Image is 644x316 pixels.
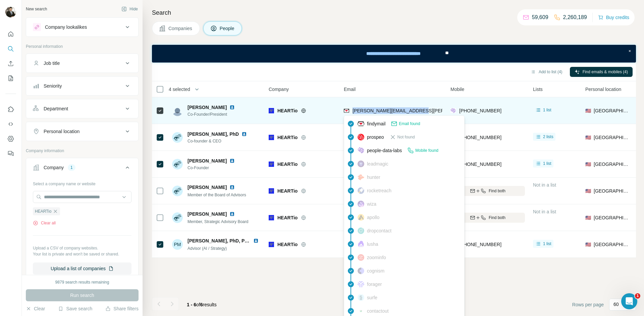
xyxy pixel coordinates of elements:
span: [PERSON_NAME] [187,184,227,191]
img: LinkedIn logo [229,185,235,190]
span: 🇺🇸 [585,161,591,168]
span: HEARTio [277,107,298,114]
span: zoominfo [367,254,386,261]
span: contactout [367,308,389,314]
div: 9879 search results remaining [55,279,109,285]
span: Company [269,86,289,93]
button: Clear [26,305,45,312]
img: Logo of HEARTio [269,162,274,167]
span: Companies [168,25,193,32]
img: provider hunter logo [358,174,364,180]
div: Select a company name or website [33,178,131,187]
button: My lists [5,72,16,84]
span: [PERSON_NAME], PhD, PMP [187,238,252,243]
button: Company1 [26,160,138,178]
span: HEARTio [277,188,298,194]
img: provider zoominfo logo [358,254,364,261]
span: [GEOGRAPHIC_DATA] [594,134,630,141]
button: Seniority [26,78,138,94]
span: 1 list [543,107,551,113]
span: Email found [399,121,420,127]
div: Company lookalikes [45,24,87,30]
button: Search [5,43,16,55]
span: Find emails & mobiles (4) [583,69,628,75]
img: provider people-data-labs logo [358,147,364,153]
span: Lists [533,86,543,93]
span: 1 list [543,161,551,167]
span: HEARTio [277,214,298,221]
span: surfe [367,294,377,301]
span: 🇺🇸 [585,188,591,194]
span: Member, Strategic Advisory Board [187,219,248,224]
span: 4 selected [169,86,190,93]
img: provider findymail logo [344,107,349,114]
span: 🇺🇸 [585,241,591,248]
button: Use Surfe API [5,118,16,130]
button: Quick start [5,28,16,40]
p: 59,609 [532,13,548,21]
button: Job title [26,55,138,71]
span: [GEOGRAPHIC_DATA] [594,188,630,194]
span: wiza [367,201,376,207]
button: Enrich CSV [5,58,16,70]
span: Co-Founder [187,165,237,171]
iframe: Banner [152,45,636,63]
img: Logo of HEARTio [269,242,274,247]
span: [GEOGRAPHIC_DATA] [594,214,630,221]
button: Upload a list of companies [33,262,131,275]
img: Avatar [172,212,183,223]
img: provider contactout logo [358,309,364,313]
button: Dashboard [5,133,16,145]
span: [PERSON_NAME] [187,211,227,217]
span: Email [344,86,356,93]
span: HEARTio [277,241,298,248]
span: prospeo [367,134,384,140]
img: provider dropcontact logo [358,227,364,234]
span: [PERSON_NAME], PhD [187,131,239,137]
span: apollo [367,214,379,221]
img: LinkedIn logo [253,238,259,243]
button: Personal location [26,123,138,139]
span: 2 lists [543,134,553,140]
p: 2,260,189 [563,13,587,21]
span: 1 [635,293,640,299]
span: HEARTio [277,134,298,141]
span: 🇺🇸 [585,214,591,221]
img: Avatar [172,186,183,196]
div: Department [44,105,68,112]
button: Hide [117,4,143,14]
span: Mobile [450,86,464,93]
span: [PERSON_NAME] [187,104,227,111]
img: provider forager logo [358,281,364,288]
span: [PHONE_NUMBER] [459,135,501,140]
h4: Search [152,8,636,17]
span: cognism [367,268,384,274]
span: HEARTio [35,208,51,214]
span: of [196,302,200,307]
span: [GEOGRAPHIC_DATA] [594,107,630,114]
img: Logo of HEARTio [269,215,274,220]
img: provider rocketreach logo [358,187,364,194]
img: provider surfe logo [358,294,364,301]
span: 🇺🇸 [585,134,591,141]
img: provider wiza logo [358,201,364,207]
div: Seniority [44,83,62,89]
img: provider cognism logo [358,268,364,274]
span: Co-founder & CEO [187,138,250,144]
span: HEARTio [277,161,298,168]
img: LinkedIn logo [241,131,247,137]
span: results [187,302,217,307]
span: 1 list [543,241,551,247]
p: Company information [26,148,139,154]
button: Add to list (4) [526,67,567,77]
span: Find both [489,188,505,194]
img: provider leadmagic logo [358,161,364,167]
img: provider prospeo logo [358,134,364,140]
div: 1 [68,165,75,171]
img: provider lusha logo [358,241,364,247]
span: people-data-labs [367,147,402,154]
button: Find both [450,213,525,223]
img: Avatar [5,7,16,17]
